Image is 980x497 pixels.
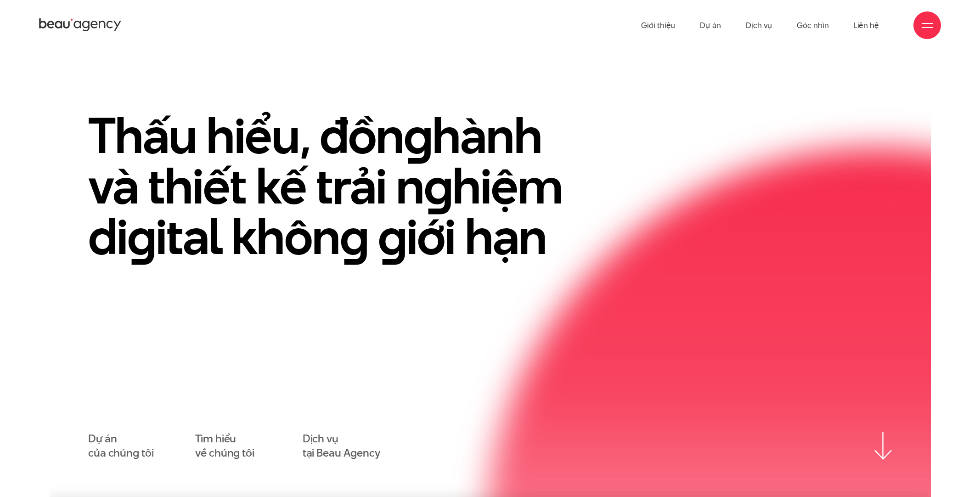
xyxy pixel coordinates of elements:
a: Tìm hiểuvề chúng tôi [195,432,254,460]
en: g [404,101,432,170]
en: g [378,202,406,271]
a: Dịch vụtại Beau Agency [303,432,380,460]
en: g [340,202,368,271]
a: Dự áncủa chúng tôi [88,432,153,460]
h1: Thấu hiểu, đồn hành và thiết kế trải n hiệm di ital khôn iới hạn [88,110,593,262]
en: g [424,152,452,220]
en: g [127,202,156,271]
